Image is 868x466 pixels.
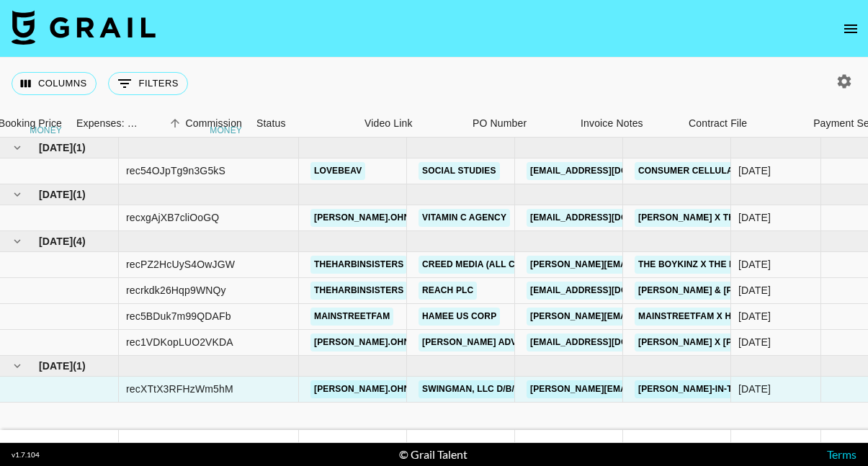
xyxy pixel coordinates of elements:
a: [PERSON_NAME].ohno [310,333,421,351]
span: ( 1 ) [73,359,86,373]
a: Consumer Cellular 3 Months Paid Usage [635,162,848,180]
a: Swingman, LLC d/b/a Zoned Gaming [419,380,596,398]
button: Show filters [108,72,188,95]
button: hide children [7,184,27,205]
img: Grail Talent [12,10,156,45]
span: [DATE] [39,359,73,373]
span: [DATE] [39,234,73,248]
div: 9/30/2025 [738,309,771,323]
div: Invoice Notes [581,109,643,138]
a: The BoykinZ x The Harbin Sisters [635,256,807,274]
a: Vitamin C Agency [419,209,510,227]
div: Contract File [689,109,747,138]
div: rec5BDuk7m99QDAFb [126,309,231,323]
div: © Grail Talent [399,447,467,462]
div: 7/18/2025 [738,163,771,178]
a: Social Studies [419,162,500,180]
div: Expenses: Remove Commission? [76,109,138,138]
button: hide children [7,138,27,158]
a: Reach PLC [419,282,477,300]
span: ( 4 ) [73,234,86,248]
div: 10/3/2025 [738,382,771,396]
div: money [30,126,62,135]
a: Hamee US Corp [419,308,500,326]
div: 8/28/2025 [738,210,771,225]
div: rec1VDKopLUO2VKDA [126,335,233,349]
div: Invoice Notes [573,109,681,138]
a: [PERSON_NAME].ohno [310,209,421,227]
div: Video Link [364,109,413,138]
a: [PERSON_NAME].ohno [310,380,421,398]
a: [EMAIL_ADDRESS][DOMAIN_NAME] [527,209,688,227]
span: [DATE] [39,140,73,155]
div: recPZ2HcUyS4OwJGW [126,257,235,272]
div: Contract File [681,109,789,138]
button: Select columns [12,72,97,95]
a: [EMAIL_ADDRESS][DOMAIN_NAME] [527,333,688,351]
a: [PERSON_NAME][EMAIL_ADDRESS][DOMAIN_NAME] [527,256,761,274]
div: 9/30/2025 [738,335,771,349]
a: [PERSON_NAME] x Thrive Market Sept [635,209,825,227]
div: Status [256,109,286,138]
a: [PERSON_NAME][EMAIL_ADDRESS][PERSON_NAME][DOMAIN_NAME] [527,308,836,326]
div: Expenses: Remove Commission? [69,109,141,138]
div: recxgAjXB7cliOoGQ [126,210,219,225]
button: hide children [7,231,27,251]
div: Video Link [357,109,465,138]
span: [DATE] [39,187,73,202]
a: theharbinsisters [310,282,407,300]
a: [EMAIL_ADDRESS][DOMAIN_NAME] [527,162,688,180]
button: hide children [7,356,27,376]
div: 9/11/2025 [738,257,771,272]
a: MainStreetFam x Hamee US Holiday [635,308,816,326]
a: Terms [827,447,856,461]
button: Sort [165,113,185,133]
a: lovebeav [310,162,365,180]
a: mainstreetfam [310,308,393,326]
div: v 1.7.104 [12,450,40,460]
div: Commission [185,109,242,138]
a: [EMAIL_ADDRESS][DOMAIN_NAME] [527,282,688,300]
div: money [210,126,242,135]
a: [PERSON_NAME] Advertising [419,333,562,351]
a: Creed Media (All Campaigns) [419,256,568,274]
button: open drawer [836,14,865,43]
div: PO Number [473,109,527,138]
span: ( 1 ) [73,140,86,155]
div: 9/15/2025 [738,283,771,297]
div: Status [249,109,357,138]
div: PO Number [465,109,573,138]
span: ( 1 ) [73,187,86,202]
a: [PERSON_NAME][EMAIL_ADDRESS][DOMAIN_NAME] [527,380,761,398]
div: recXTtX3RFHzWm5hM [126,382,233,396]
div: rec54OJpTg9n3G5kS [126,163,225,178]
a: theharbinsisters [310,256,407,274]
div: recrkdk26Hqp9WNQy [126,283,226,297]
